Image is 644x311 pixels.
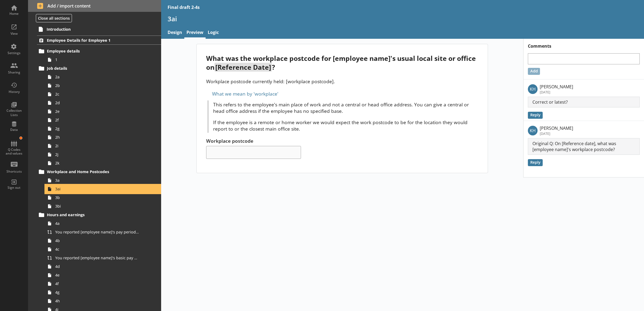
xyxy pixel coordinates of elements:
[55,186,139,191] span: 3ai
[45,236,161,245] a: 4b
[206,89,478,98] div: What we mean by 'workplace'
[39,64,161,167] li: Job details2a2b2c2d2e2f2g2h2i2j2k
[206,78,478,85] p: Workplace postcode currently held: [workplace postcode].
[528,159,543,166] button: Reply
[39,47,161,64] li: Employee details1
[37,3,152,9] span: Add / import content
[55,290,139,295] span: 4g
[5,51,23,55] div: Settings
[47,27,137,32] span: Introduction
[184,27,206,39] a: Preview
[45,159,161,167] a: 2k
[55,238,139,243] span: 4b
[55,264,139,269] span: 4d
[45,279,161,288] a: 4f
[540,125,573,131] p: [PERSON_NAME]
[168,4,200,10] div: Final draft 2-4s
[55,255,139,260] span: You reported [employee name]'s basic pay earned for work carried out in the pay period that inclu...
[528,138,640,155] p: Original Q: On [Reference date], what was [employee name]'s workplace postcode?
[55,126,139,131] span: 2g
[45,150,161,159] a: 2j
[37,25,161,33] a: Introduction
[45,81,161,90] a: 2b
[55,221,139,226] span: 4a
[5,32,23,36] div: View
[213,101,478,114] p: This refers to the employee's main place of work and not a central or head office address. You ca...
[45,219,161,228] a: 4a
[37,47,161,55] a: Employee details
[5,109,23,117] div: Collection Lists
[45,271,161,279] a: 4e
[55,178,139,183] span: 3a
[213,119,478,132] p: If the employee is a remote or home worker we would expect the work postcode to be for the locati...
[55,100,139,105] span: 2d
[45,288,161,297] a: 4g
[36,14,72,22] button: Close all sections
[37,64,161,73] a: Job details
[5,70,23,75] div: Sharing
[55,109,139,114] span: 2e
[55,117,139,123] span: 2f
[45,73,161,81] a: 2a
[45,254,161,262] a: You reported [employee name]'s basic pay earned for work carried out in the pay period that inclu...
[45,176,161,185] a: 3a
[47,212,137,217] span: Hours and earnings
[45,99,161,107] a: 2d
[45,55,161,64] a: 1
[45,193,161,202] a: 3b
[45,90,161,99] a: 2c
[5,90,23,94] div: History
[5,128,23,132] div: Data
[55,57,139,62] span: 1
[55,272,139,278] span: 4e
[528,97,640,107] p: Correct or latest?
[165,27,184,39] a: Design
[45,245,161,254] a: 4c
[45,297,161,305] a: 4h
[45,116,161,124] a: 2f
[45,185,161,193] a: 3ai
[528,84,538,94] p: KH
[47,48,137,54] span: Employee details
[540,90,573,95] p: [DATE]
[206,54,478,72] div: What was the workplace postcode for [employee name]'s usual local site or office on ?
[206,27,221,39] a: Logic
[47,38,137,43] span: Employee Details for Employee 1
[5,186,23,190] div: Sign out
[55,74,139,79] span: 2a
[55,247,139,252] span: 4c
[55,204,139,209] span: 3bi
[45,202,161,211] a: 3bi
[55,160,139,166] span: 2k
[528,126,538,135] p: KH
[524,39,644,49] h1: Comments
[5,148,23,156] div: Q Codes and values
[45,228,161,236] a: You reported [employee name]'s pay period that included [Reference Date] to be [Untitled answer]....
[45,142,161,150] a: 2i
[45,124,161,133] a: 2g
[168,15,638,23] h1: 3ai
[47,169,137,174] span: Workplace and Home Postcodes
[39,167,161,211] li: Workplace and Home Postcodes3a3ai3b3bi
[45,262,161,271] a: 4d
[540,84,573,90] p: [PERSON_NAME]
[55,152,139,157] span: 2j
[55,135,139,140] span: 2h
[47,66,137,71] span: Job details
[55,298,139,303] span: 4h
[55,143,139,148] span: 2i
[540,131,573,136] p: [DATE]
[55,281,139,286] span: 4f
[5,12,23,16] div: Home
[37,167,161,176] a: Workplace and Home Postcodes
[55,83,139,88] span: 2b
[37,211,161,219] a: Hours and earnings
[55,92,139,97] span: 2c
[37,36,161,45] a: Employee Details for Employee 1
[214,63,272,72] span: [Reference Date]
[55,195,139,200] span: 3b
[45,107,161,116] a: 2e
[5,169,23,174] div: Shortcuts
[45,133,161,142] a: 2h
[528,112,543,119] button: Reply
